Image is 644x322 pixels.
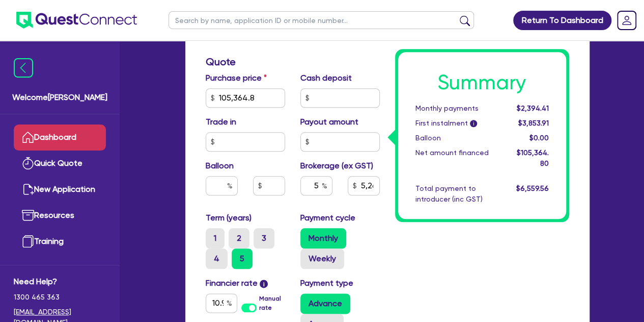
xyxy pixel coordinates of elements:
[408,118,507,129] div: First instalment
[408,183,507,205] div: Total payment to introducer (inc GST)
[408,103,507,114] div: Monthly payments
[300,72,352,84] label: Cash deposit
[470,120,477,128] span: i
[300,116,358,128] label: Payout amount
[206,228,225,249] label: 1
[518,119,548,127] span: $3,853.91
[206,212,251,224] label: Term (years)
[206,116,236,128] label: Trade in
[260,280,268,288] span: i
[206,277,268,289] label: Financier rate
[513,11,611,30] a: Return To Dashboard
[14,177,106,203] a: New Application
[206,160,234,172] label: Balloon
[516,104,548,112] span: $2,394.41
[300,249,344,269] label: Weekly
[14,276,106,288] span: Need Help?
[206,56,380,68] h3: Quote
[14,125,106,151] a: Dashboard
[22,157,34,169] img: quick-quote
[14,151,106,177] a: Quick Quote
[415,70,549,95] h1: Summary
[232,249,253,269] label: 5
[206,249,228,269] label: 4
[16,12,137,29] img: quest-connect-logo-blue
[529,134,548,142] span: $0.00
[12,91,107,104] span: Welcome [PERSON_NAME]
[613,7,640,34] a: Dropdown toggle
[516,184,548,192] span: $6,559.56
[22,235,34,247] img: training
[254,228,274,249] label: 3
[516,148,548,167] span: $105,364.80
[300,293,350,314] label: Advance
[229,228,249,249] label: 2
[259,294,285,312] label: Manual rate
[408,133,507,143] div: Balloon
[14,229,106,255] a: Training
[169,11,474,29] input: Search by name, application ID or mobile number...
[206,72,267,84] label: Purchase price
[300,160,373,172] label: Brokerage (ex GST)
[300,228,346,249] label: Monthly
[300,212,355,224] label: Payment cycle
[300,277,353,289] label: Payment type
[22,209,34,221] img: resources
[408,147,507,169] div: Net amount financed
[14,58,33,78] img: icon-menu-close
[22,183,34,195] img: new-application
[14,292,106,303] span: 1300 465 363
[14,203,106,229] a: Resources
